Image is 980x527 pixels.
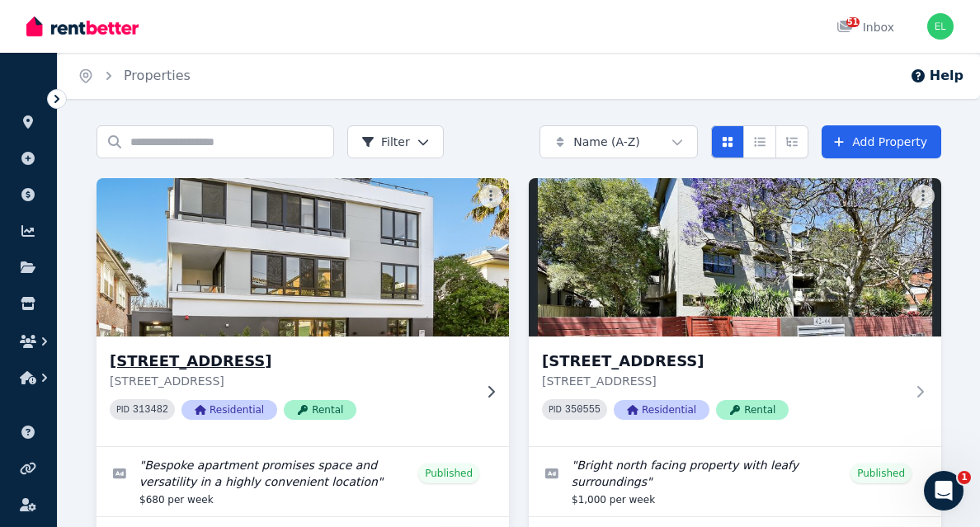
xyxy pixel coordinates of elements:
span: Rental [716,400,789,420]
a: Add Property [822,125,941,158]
span: 1 [958,471,971,484]
span: Residential [614,400,709,420]
span: Name (A-Z) [573,134,640,150]
a: 1/19A Boronia Street, Kensington[STREET_ADDRESS][STREET_ADDRESS]PID 313482ResidentialRental [97,178,509,446]
h3: [STREET_ADDRESS] [542,350,905,373]
div: Inbox [836,19,894,35]
div: View options [711,125,808,158]
h3: [STREET_ADDRESS] [110,350,473,373]
img: 1/19A Boronia Street, Kensington [87,174,520,341]
button: More options [912,185,935,208]
a: 1/42-44 Doncaster Avenue, Kensington[STREET_ADDRESS][STREET_ADDRESS]PID 350555ResidentialRental [529,178,941,446]
span: Rental [284,400,356,420]
a: Edit listing: Bespoke apartment promises space and versatility in a highly convenient location [97,447,509,516]
code: 350555 [565,404,601,416]
button: Expanded list view [775,125,808,158]
img: edna lee [927,13,954,40]
p: [STREET_ADDRESS] [110,373,473,389]
code: 313482 [133,404,168,416]
iframe: Intercom live chat [924,471,964,511]
p: [STREET_ADDRESS] [542,373,905,389]
nav: Breadcrumb [58,53,210,99]
img: 1/42-44 Doncaster Avenue, Kensington [529,178,941,336]
a: Properties [124,68,191,83]
small: PID [549,405,562,414]
button: Card view [711,125,744,158]
span: Residential [181,400,277,420]
button: Help [910,66,964,86]
span: 51 [846,17,860,27]
small: PID [116,405,130,414]
span: Filter [361,134,410,150]
button: More options [479,185,502,208]
button: Compact list view [743,125,776,158]
button: Filter [347,125,444,158]
img: RentBetter [26,14,139,39]
a: Edit listing: Bright north facing property with leafy surroundings [529,447,941,516]
button: Name (A-Z) [539,125,698,158]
